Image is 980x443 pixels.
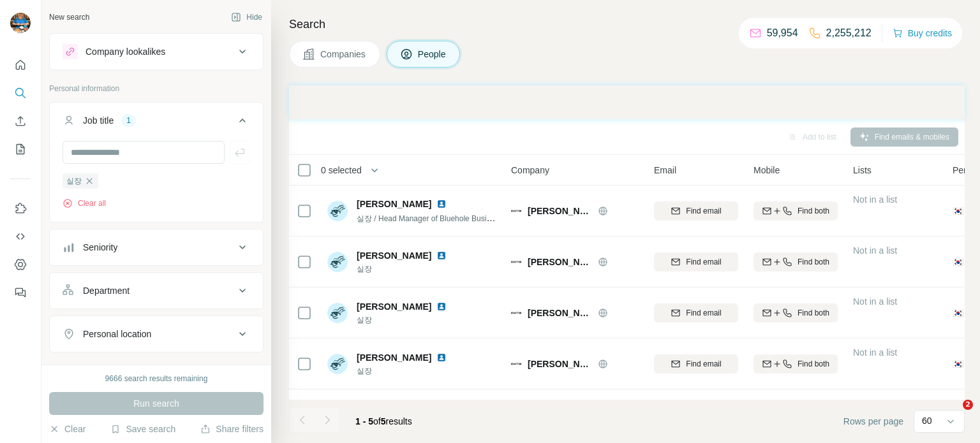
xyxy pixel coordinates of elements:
[355,416,412,426] span: results
[63,198,106,209] button: Clear all
[418,48,447,61] span: People
[754,303,838,323] button: Find both
[10,197,31,220] button: Use Surfe on LinkedIn
[327,354,348,374] img: Avatar
[853,296,897,307] span: Not in a list
[50,319,263,349] button: Personal location
[953,358,963,370] span: 🇰🇷
[686,307,721,319] span: Find email
[10,281,31,304] button: Feedback
[357,263,452,275] span: 실장
[511,308,521,318] img: Logo of Krafton
[654,252,738,272] button: Find email
[10,110,31,133] button: Enrich CSV
[83,114,114,127] div: Job title
[327,201,348,221] img: Avatar
[686,205,721,217] span: Find email
[10,82,31,105] button: Search
[357,213,587,223] span: 실장 / Head Manager of Bluehole Business Department (MMORPG)
[798,256,829,268] span: Find both
[953,256,963,268] span: 🇰🇷
[436,199,447,209] img: LinkedIn logo
[83,328,151,340] div: Personal location
[511,206,521,216] img: Logo of Krafton
[754,252,838,272] button: Find both
[110,423,175,435] button: Save search
[511,164,549,177] span: Company
[381,416,386,426] span: 5
[754,201,838,221] button: Find both
[10,138,31,161] button: My lists
[321,164,362,177] span: 0 selected
[49,423,85,435] button: Clear
[10,253,31,276] button: Dashboard
[50,36,263,67] button: Company lookalikes
[853,194,897,205] span: Not in a list
[436,301,447,312] img: LinkedIn logo
[50,232,263,263] button: Seniority
[798,358,829,370] span: Find both
[654,201,738,221] button: Find email
[922,414,932,427] p: 60
[953,307,963,319] span: 🇰🇷
[200,423,264,435] button: Share filters
[320,48,367,61] span: Companies
[528,307,591,319] span: [PERSON_NAME]
[686,256,721,268] span: Find email
[853,164,872,177] span: Lists
[327,303,348,323] img: Avatar
[10,225,31,248] button: Use Surfe API
[754,354,838,374] button: Find both
[49,83,264,94] p: Personal information
[686,358,721,370] span: Find email
[893,24,952,42] button: Buy credits
[937,400,967,430] iframe: Intercom live chat
[654,303,738,323] button: Find email
[357,365,452,377] span: 실장
[511,257,521,267] img: Logo of Krafton
[953,205,963,217] span: 🇰🇷
[528,205,591,217] span: [PERSON_NAME]
[798,205,829,217] span: Find both
[373,416,381,426] span: of
[10,13,31,33] img: Avatar
[49,11,89,23] div: New search
[767,25,798,41] p: 59,954
[355,416,373,426] span: 1 - 5
[436,251,447,261] img: LinkedIn logo
[843,415,903,428] span: Rows per page
[853,398,897,409] span: Not in a list
[357,300,431,313] span: [PERSON_NAME]
[50,105,263,141] button: Job title1
[289,15,965,33] h4: Search
[853,347,897,358] span: Not in a list
[105,373,208,384] div: 9666 search results remaining
[10,54,31,76] button: Quick start
[528,256,591,268] span: [PERSON_NAME]
[357,351,431,364] span: [PERSON_NAME]
[853,245,897,256] span: Not in a list
[289,85,965,119] iframe: Banner
[327,252,348,272] img: Avatar
[357,198,431,210] span: [PERSON_NAME]
[83,241,117,254] div: Seniority
[357,314,452,326] span: 실장
[85,45,165,58] div: Company lookalikes
[963,400,973,410] span: 2
[357,249,431,262] span: [PERSON_NAME]
[50,275,263,306] button: Department
[654,354,738,374] button: Find email
[222,8,271,27] button: Hide
[798,307,829,319] span: Find both
[436,352,447,363] img: LinkedIn logo
[66,175,82,187] span: 실장
[511,359,521,369] img: Logo of Krafton
[654,164,676,177] span: Email
[83,284,130,297] div: Department
[826,25,872,41] p: 2,255,212
[754,164,780,177] span: Mobile
[121,115,136,126] div: 1
[528,358,591,370] span: [PERSON_NAME]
